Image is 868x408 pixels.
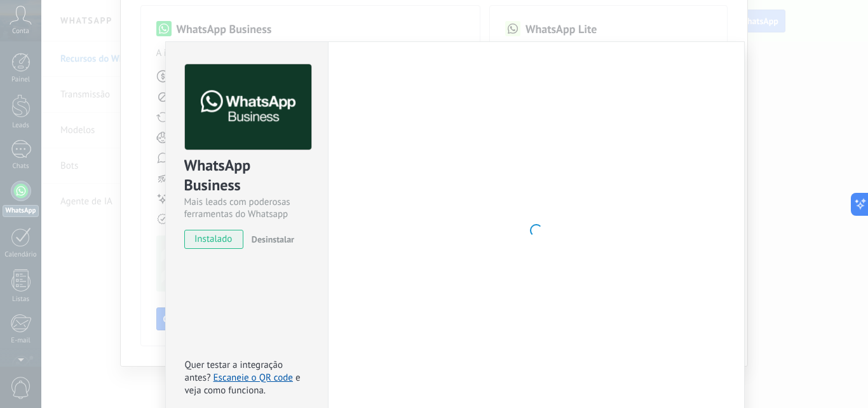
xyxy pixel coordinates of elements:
[252,234,294,245] span: Desinstalar
[185,64,311,150] img: logo_main.png
[185,230,243,249] span: instalado
[247,230,294,249] button: Desinstalar
[184,155,309,196] div: WhatsApp Business
[184,196,309,220] div: Mais leads com poderosas ferramentas do Whatsapp
[185,359,283,384] span: Quer testar a integração antes?
[185,372,301,397] span: e veja como funciona.
[214,372,293,384] a: Escaneie o QR code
